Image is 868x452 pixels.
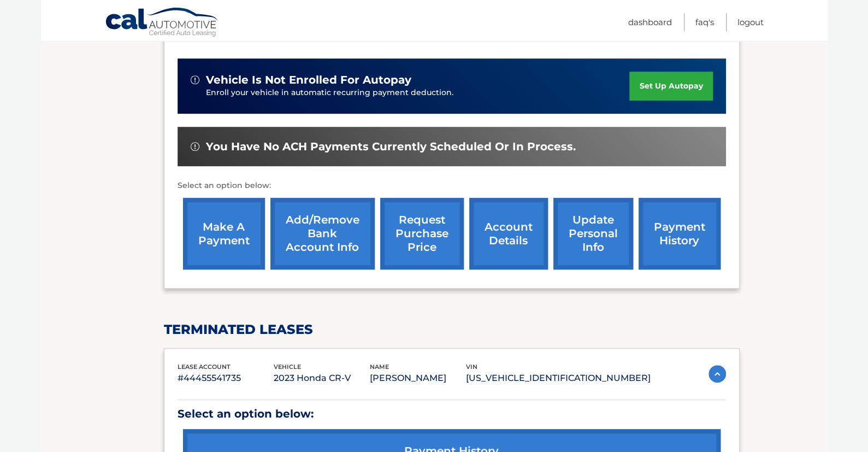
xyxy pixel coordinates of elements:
[164,321,740,338] h2: terminated leases
[178,371,274,386] p: #44455541735
[191,142,199,151] img: alert-white.svg
[206,73,411,87] span: vehicle is not enrolled for autopay
[206,140,576,154] span: You have no ACH payments currently scheduled or in process.
[105,7,220,39] a: Cal Automotive
[695,13,714,31] a: FAQ's
[178,404,726,424] p: Select an option below:
[274,363,301,371] span: vehicle
[737,13,764,31] a: Logout
[629,72,712,101] a: set up autopay
[274,371,370,386] p: 2023 Honda CR-V
[466,363,477,371] span: vin
[708,365,726,383] img: accordion-active.svg
[191,75,199,84] img: alert-white.svg
[178,363,231,371] span: lease account
[466,371,651,386] p: [US_VEHICLE_IDENTIFICATION_NUMBER]
[178,179,726,192] p: Select an option below:
[183,198,265,269] a: make a payment
[469,198,548,269] a: account details
[553,198,633,269] a: update personal info
[370,363,389,371] span: name
[270,198,375,269] a: Add/Remove bank account info
[628,13,672,31] a: Dashboard
[206,87,630,99] p: Enroll your vehicle in automatic recurring payment deduction.
[639,198,721,269] a: payment history
[380,198,464,269] a: request purchase price
[370,371,466,386] p: [PERSON_NAME]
